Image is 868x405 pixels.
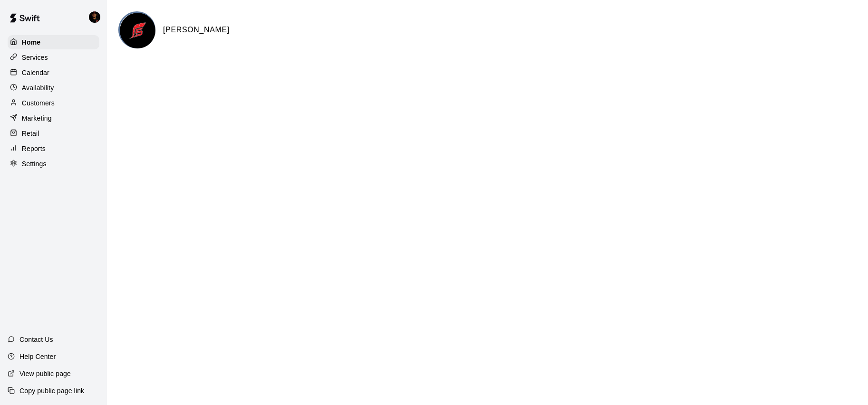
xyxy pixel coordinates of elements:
a: Availability [8,81,99,95]
p: View public page [19,369,71,378]
p: Services [22,53,48,62]
h6: [PERSON_NAME] [163,24,230,36]
p: Customers [22,98,55,108]
p: Reports [22,144,46,153]
p: Settings [22,159,47,169]
a: Customers [8,96,99,110]
img: Chris McFarland [89,11,100,23]
p: Marketing [22,113,52,123]
p: Retail [22,129,39,138]
a: Retail [8,126,99,141]
p: Availability [22,83,54,93]
p: Home [22,38,41,47]
a: Settings [8,157,99,171]
img: Tyler Spartans logo [120,13,155,48]
p: Copy public page link [19,386,84,396]
p: Help Center [19,352,56,361]
a: Marketing [8,111,99,125]
a: Home [8,35,99,49]
a: Calendar [8,66,99,80]
p: Contact Us [19,335,53,344]
div: Chris McFarland [87,8,107,27]
a: Reports [8,141,99,156]
a: Services [8,50,99,65]
p: Calendar [22,68,49,77]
